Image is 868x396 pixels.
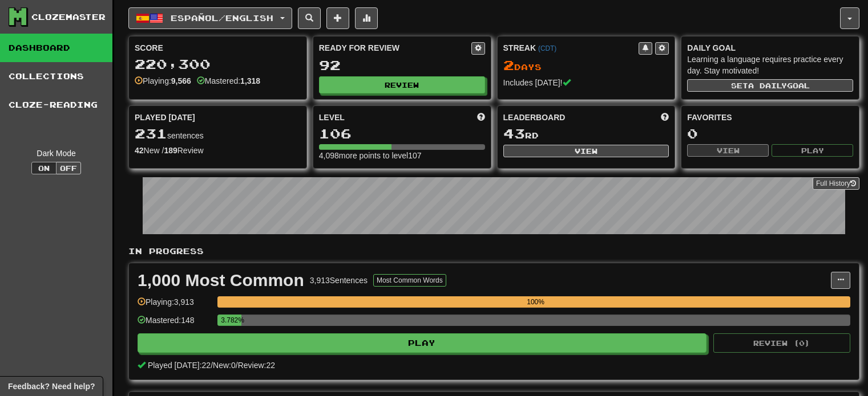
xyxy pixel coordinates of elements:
[56,162,81,174] button: Off
[687,144,769,157] button: View
[319,58,485,72] div: 92
[477,112,485,123] span: Score more points to level up
[31,162,56,174] button: On
[128,7,292,29] button: Español/English
[8,381,95,392] span: Open feedback widget
[355,7,378,29] button: More stats
[813,177,859,190] a: Full History
[319,42,471,54] div: Ready for Review
[503,42,639,54] div: Streak
[164,146,177,155] strong: 189
[221,296,850,308] div: 100%
[687,79,853,92] button: Seta dailygoal
[661,112,669,123] span: This week in points, UTC
[319,112,345,123] span: Level
[503,77,669,88] div: Includes [DATE]!
[138,315,212,333] div: Mastered: 148
[135,57,301,71] div: 220,300
[211,361,213,370] span: /
[503,145,669,157] button: View
[298,7,321,29] button: Search sentences
[319,76,485,93] button: Review
[687,42,853,54] div: Daily Goal
[319,150,485,161] div: 4,098 more points to level 107
[503,58,669,73] div: Day s
[687,126,853,141] div: 0
[148,361,211,370] span: Played [DATE]: 22
[197,75,260,87] div: Mastered:
[240,76,260,85] strong: 1,318
[326,7,349,29] button: Add sentence to collection
[128,246,859,257] p: In Progress
[687,54,853,76] div: Learning a language requires practice every day. Stay motivated!
[135,75,191,87] div: Playing:
[135,145,301,156] div: New / Review
[503,125,525,141] span: 43
[31,11,106,23] div: Clozemaster
[135,112,195,123] span: Played [DATE]
[171,76,191,85] strong: 9,566
[748,81,787,89] span: a daily
[236,361,238,370] span: /
[221,315,241,326] div: 3.782%
[503,57,514,73] span: 2
[238,361,275,370] span: Review: 22
[171,13,273,23] span: Español / English
[213,361,236,370] span: New: 0
[135,42,301,54] div: Score
[687,112,853,123] div: Favorites
[135,125,167,141] span: 231
[138,272,304,289] div: 1,000 Most Common
[713,333,850,353] button: Review (0)
[138,296,212,315] div: Playing: 3,913
[9,148,104,159] div: Dark Mode
[772,144,853,157] button: Play
[503,126,669,141] div: rd
[373,274,446,287] button: Most Common Words
[135,146,144,155] strong: 42
[138,333,706,353] button: Play
[503,112,566,123] span: Leaderboard
[538,44,556,52] a: (CDT)
[310,275,368,286] div: 3,913 Sentences
[135,126,301,141] div: sentences
[319,126,485,141] div: 106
